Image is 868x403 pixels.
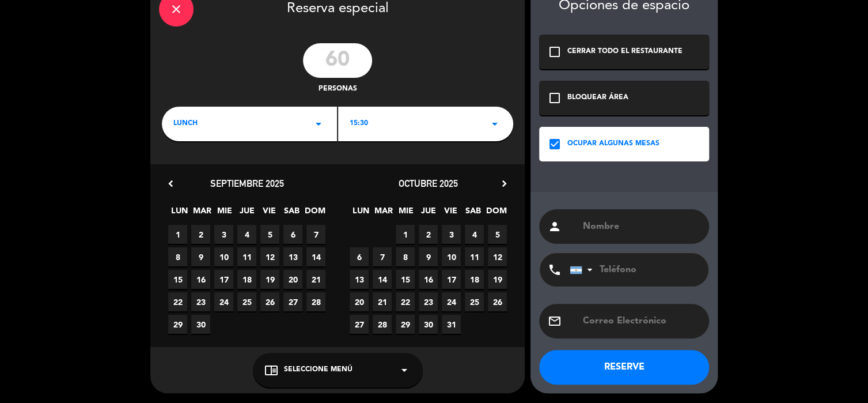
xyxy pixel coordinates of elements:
[419,292,438,311] span: 23
[283,247,302,266] span: 13
[396,204,415,223] span: MIE
[548,314,562,328] i: email
[419,270,438,289] span: 16
[237,292,256,311] span: 25
[486,204,505,223] span: DOM
[570,254,597,286] div: Argentina: +54
[441,204,460,223] span: VIE
[260,204,279,223] span: VIE
[282,204,301,223] span: SAB
[191,225,210,244] span: 2
[488,247,507,266] span: 12
[237,270,256,289] span: 18
[582,313,700,329] input: Correo Electrónico
[374,204,393,223] span: MAR
[306,270,325,289] span: 21
[465,292,484,311] span: 25
[548,137,562,151] i: check_box
[214,225,233,244] span: 3
[548,91,562,105] i: check_box_outline_blank
[442,247,461,266] span: 10
[306,247,325,266] span: 14
[283,292,302,311] span: 27
[548,263,562,277] i: phone
[396,247,415,266] span: 8
[210,178,284,189] span: septiembre 2025
[168,247,187,266] span: 8
[399,178,458,189] span: octubre 2025
[396,270,415,289] span: 15
[488,270,507,289] span: 19
[351,204,370,223] span: LUN
[214,270,233,289] span: 17
[170,204,189,223] span: LUN
[319,84,357,95] span: personas
[306,292,325,311] span: 28
[396,225,415,244] span: 1
[312,117,325,131] i: arrow_drop_down
[396,315,415,334] span: 29
[373,315,392,334] span: 28
[582,219,700,235] input: Nombre
[488,292,507,311] span: 26
[350,270,369,289] span: 13
[567,46,683,58] div: CERRAR TODO EL RESTAURANTE
[373,292,392,311] span: 21
[306,225,325,244] span: 7
[465,225,484,244] span: 4
[539,350,709,385] button: RESERVE
[350,118,368,130] span: 15:30
[168,225,187,244] span: 1
[237,225,256,244] span: 4
[264,363,278,377] i: chrome_reader_mode
[284,364,352,376] span: Seleccione Menú
[567,92,628,104] div: BLOQUEAR ÁREA
[442,315,461,334] span: 31
[168,292,187,311] span: 22
[192,204,211,223] span: MAR
[260,292,279,311] span: 26
[373,270,392,289] span: 14
[350,247,369,266] span: 6
[419,315,438,334] span: 30
[215,204,234,223] span: MIE
[173,118,198,130] span: LUNCH
[570,253,696,287] input: Teléfono
[465,270,484,289] span: 18
[305,204,324,223] span: DOM
[260,247,279,266] span: 12
[303,43,372,78] input: 0
[548,220,562,233] i: person
[214,292,233,311] span: 24
[397,363,411,377] i: arrow_drop_down
[168,270,187,289] span: 15
[191,270,210,289] span: 16
[168,315,187,334] span: 29
[260,225,279,244] span: 5
[237,247,256,266] span: 11
[237,204,256,223] span: JUE
[191,292,210,311] span: 23
[260,270,279,289] span: 19
[396,292,415,311] span: 22
[488,117,502,131] i: arrow_drop_down
[442,225,461,244] span: 3
[283,225,302,244] span: 6
[419,225,438,244] span: 2
[548,45,562,59] i: check_box_outline_blank
[165,178,177,190] i: chevron_left
[442,292,461,311] span: 24
[488,225,507,244] span: 5
[373,247,392,266] span: 7
[498,178,510,190] i: chevron_right
[169,2,183,16] i: close
[465,247,484,266] span: 11
[419,247,438,266] span: 9
[419,204,438,223] span: JUE
[350,292,369,311] span: 20
[214,247,233,266] span: 10
[283,270,302,289] span: 20
[567,138,659,150] div: OCUPAR ALGUNAS MESAS
[191,247,210,266] span: 9
[464,204,483,223] span: SAB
